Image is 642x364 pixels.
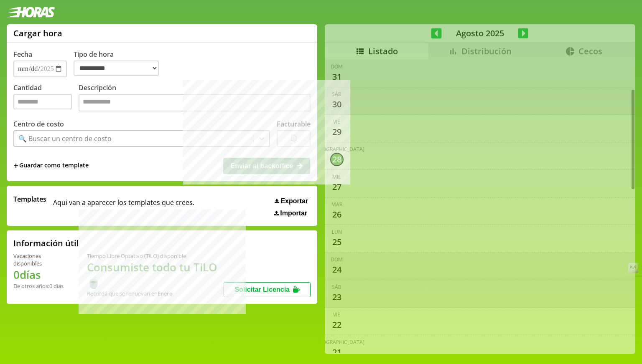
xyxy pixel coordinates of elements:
span: Aqui van a aparecer los templates que crees. [53,195,194,217]
label: Facturable [277,119,311,129]
div: Vacaciones disponibles [13,252,67,267]
span: Solicitar Licencia [234,286,290,293]
div: 🔍 Buscar un centro de costo [18,134,112,143]
span: +Guardar como template [13,161,89,170]
label: Centro de costo [13,119,64,129]
span: Templates [13,195,46,204]
b: Enero [158,290,173,297]
label: Tipo de hora [74,50,166,77]
label: Descripción [79,83,311,114]
span: Importar [280,210,307,217]
div: Tiempo Libre Optativo (TiLO) disponible [87,252,224,260]
span: Exportar [280,197,308,205]
input: Cantidad [13,94,72,109]
select: Tipo de hora [74,61,159,76]
label: Cantidad [13,83,79,114]
div: De otros años: 0 días [13,282,67,290]
span: + [13,161,18,170]
h2: Información útil [13,238,79,249]
h1: 0 días [13,267,67,282]
h1: Cargar hora [13,28,62,39]
button: Solicitar Licencia [224,282,311,297]
div: Recordá que se renuevan en [87,290,224,297]
button: Exportar [272,197,311,205]
textarea: Descripción [79,94,311,111]
img: logotipo [7,7,55,18]
h1: Consumiste todo tu TiLO 🍵 [87,260,224,290]
label: Fecha [13,50,32,59]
